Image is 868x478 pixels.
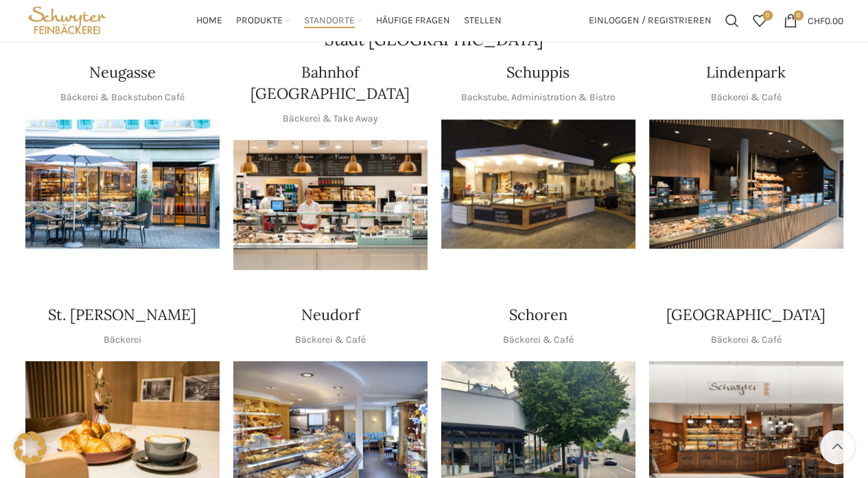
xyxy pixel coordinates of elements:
a: 0 CHF0.00 [777,7,850,34]
p: Bäckerei & Café [295,332,366,348]
a: Scroll to top button [820,430,854,464]
h4: [GEOGRAPHIC_DATA] [666,304,825,326]
h4: Schuppis [506,62,570,83]
h4: Lindenpark [706,62,786,83]
span: Häufige Fragen [376,14,450,27]
a: Produkte [236,7,290,34]
span: Produkte [236,14,283,27]
h2: Stadt [GEOGRAPHIC_DATA] [25,32,843,48]
p: Bäckerei & Café [711,332,782,348]
h4: Bahnhof [GEOGRAPHIC_DATA] [233,62,427,104]
div: 1 / 1 [649,119,843,249]
h4: St. [PERSON_NAME] [48,304,196,326]
bdi: 0.00 [808,14,843,26]
p: Bäckerei & Café [711,90,782,105]
a: Site logo [25,14,110,25]
a: Home [196,7,222,34]
a: Häufige Fragen [376,7,450,34]
span: CHF [808,14,825,26]
div: 1 / 1 [441,119,635,249]
a: Stellen [464,7,502,34]
a: Suchen [718,7,746,34]
div: 1 / 1 [25,119,220,249]
h4: Schoren [509,304,567,326]
img: 017-e1571925257345 [649,119,843,249]
img: Bahnhof St. Gallen [233,140,427,270]
a: Einloggen / Registrieren [582,7,718,34]
p: Bäckerei [104,332,141,348]
img: Neugasse [25,119,220,249]
span: Stellen [464,14,502,27]
h4: Neugasse [89,62,156,83]
div: Main navigation [116,7,581,34]
span: 0 [793,10,804,21]
p: Bäckerei & Café [503,332,574,348]
span: Einloggen / Registrieren [589,16,712,25]
span: Standorte [304,14,355,27]
div: 1 / 1 [233,140,427,270]
a: 0 [746,7,773,34]
span: Home [196,14,222,27]
span: 0 [762,10,773,21]
p: Bäckerei & Take Away [283,111,378,126]
p: Bäckerei & Backstuben Café [60,90,185,105]
a: Standorte [304,7,362,34]
img: 150130-Schwyter-013 [441,119,635,249]
div: Meine Wunschliste [746,7,773,34]
h4: Neudorf [301,304,360,326]
p: Backstube, Administration & Bistro [461,90,615,105]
